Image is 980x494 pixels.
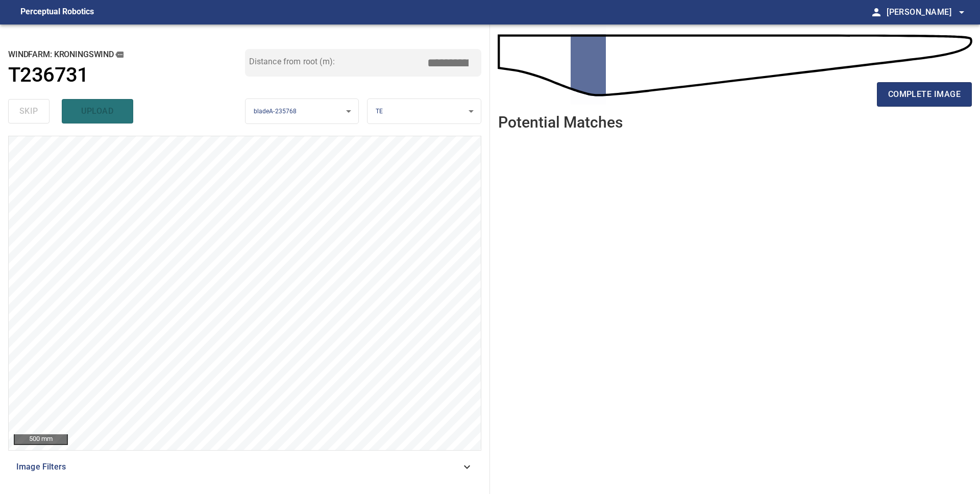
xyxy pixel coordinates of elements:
button: [PERSON_NAME] [883,2,968,22]
h2: Potential Matches [498,114,623,131]
div: Image Filters [8,455,481,479]
div: TE [367,98,481,125]
button: complete image [877,82,972,107]
a: T236731 [8,63,245,87]
div: bladeA-235768 [246,98,359,125]
h2: windfarm: Kroningswind [8,49,245,60]
button: copy message details [114,49,125,60]
span: bladeA-235768 [254,108,297,115]
span: TE [376,108,383,115]
span: arrow_drop_down [955,6,968,18]
figcaption: Perceptual Robotics [20,4,94,20]
span: complete image [888,87,961,102]
h1: T236731 [8,63,89,87]
label: Distance from root (m): [249,58,335,66]
span: person [870,6,883,18]
span: [PERSON_NAME] [887,5,968,19]
span: Image Filters [16,461,461,473]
